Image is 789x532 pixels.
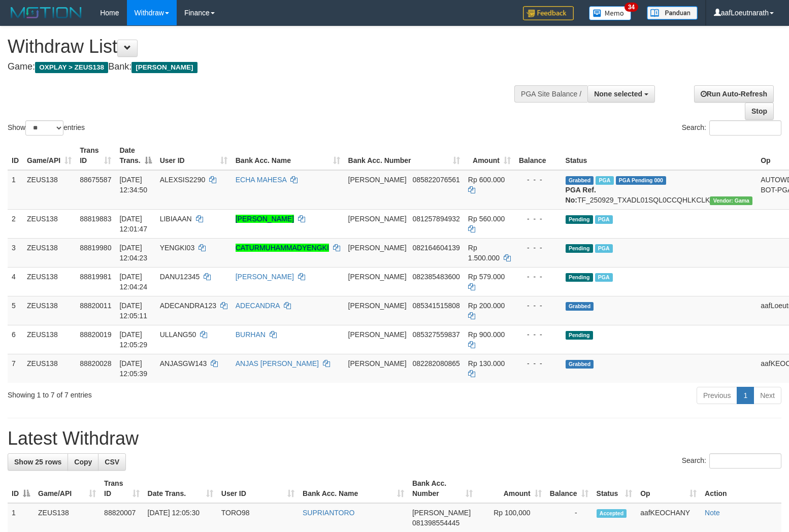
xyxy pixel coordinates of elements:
[105,458,119,466] span: CSV
[115,141,155,170] th: Date Trans.: activate to sort column descending
[412,215,459,223] span: Copy 081257894932 to clipboard
[144,474,217,503] th: Date Trans.: activate to sort column ascending
[519,329,557,340] div: - - -
[566,186,596,204] b: PGA Ref. No:
[566,176,594,185] span: Grabbed
[682,120,781,136] label: Search:
[412,509,471,517] span: [PERSON_NAME]
[35,62,108,73] span: OXPLAY > ZEUS138
[8,209,23,238] td: 2
[710,196,752,205] span: Vendor URL: https://trx31.1velocity.biz
[8,453,68,471] a: Show 25 rows
[709,120,781,136] input: Search:
[566,302,594,311] span: Grabbed
[705,509,720,517] a: Note
[23,141,76,170] th: Game/API: activate to sort column ascending
[8,474,34,503] th: ID: activate to sort column descending
[595,273,613,282] span: Marked by aafpengsreynich
[636,474,701,503] th: Op: activate to sort column ascending
[236,302,280,310] a: ADECANDRA
[119,215,147,233] span: [DATE] 12:01:47
[519,243,557,253] div: - - -
[468,359,505,368] span: Rp 130.000
[80,330,111,339] span: 88820019
[616,176,667,185] span: PGA Pending
[8,120,85,136] label: Show entries
[23,267,76,296] td: ZEUS138
[348,244,407,252] span: [PERSON_NAME]
[160,302,216,310] span: ADECANDRA123
[348,302,407,310] span: [PERSON_NAME]
[589,6,632,20] img: Button%20Memo.svg
[98,453,126,471] a: CSV
[80,176,111,184] span: 88675587
[8,238,23,267] td: 3
[119,176,147,194] span: [DATE] 12:34:50
[566,273,593,282] span: Pending
[412,176,459,184] span: Copy 085822076561 to clipboard
[8,62,516,72] h4: Game: Bank:
[412,359,459,368] span: Copy 082282080865 to clipboard
[562,170,757,210] td: TF_250929_TXADL01SQL0CCQHLKCLK
[412,302,459,310] span: Copy 085341515808 to clipboard
[348,330,407,339] span: [PERSON_NAME]
[76,141,115,170] th: Trans ID: activate to sort column ascending
[412,519,459,527] span: Copy 081398554445 to clipboard
[119,359,147,378] span: [DATE] 12:05:39
[412,273,459,281] span: Copy 082385483600 to clipboard
[546,474,593,503] th: Balance: activate to sort column ascending
[119,273,147,291] span: [DATE] 12:04:24
[745,103,774,120] a: Stop
[74,458,92,466] span: Copy
[131,62,197,73] span: [PERSON_NAME]
[697,387,737,404] a: Previous
[8,37,516,57] h1: Withdraw List
[160,176,206,184] span: ALEXSIS2290
[468,176,505,184] span: Rp 600.000
[519,301,557,311] div: - - -
[594,90,642,98] span: None selected
[408,474,477,503] th: Bank Acc. Number: activate to sort column ascending
[299,474,408,503] th: Bank Acc. Name: activate to sort column ascending
[25,120,63,136] select: Showentries
[624,3,638,12] span: 34
[119,330,147,349] span: [DATE] 12:05:29
[587,85,655,103] button: None selected
[519,272,557,282] div: - - -
[160,244,194,252] span: YENGKI03
[160,215,192,223] span: LIBIAAAN
[217,474,299,503] th: User ID: activate to sort column ascending
[596,176,613,185] span: Marked by aafpengsreynich
[514,85,587,103] div: PGA Site Balance /
[412,244,459,252] span: Copy 082164604139 to clipboard
[100,474,143,503] th: Trans ID: activate to sort column ascending
[23,325,76,354] td: ZEUS138
[8,354,23,383] td: 7
[80,273,111,281] span: 88819981
[464,141,515,170] th: Amount: activate to sort column ascending
[519,214,557,224] div: - - -
[8,296,23,325] td: 5
[566,244,593,253] span: Pending
[348,176,407,184] span: [PERSON_NAME]
[468,244,500,262] span: Rp 1.500.000
[23,170,76,210] td: ZEUS138
[701,474,781,503] th: Action
[160,330,196,339] span: ULLANG50
[236,330,266,339] a: BURHAN
[8,325,23,354] td: 6
[232,141,344,170] th: Bank Acc. Name: activate to sort column ascending
[68,453,98,471] a: Copy
[515,141,562,170] th: Balance
[8,267,23,296] td: 4
[160,359,207,368] span: ANJASGW143
[236,176,286,184] a: ECHA MAHESA
[523,6,574,20] img: Feedback.jpg
[8,141,23,170] th: ID
[468,302,505,310] span: Rp 200.000
[468,273,505,281] span: Rp 579.000
[597,509,627,518] span: Accepted
[519,175,557,185] div: - - -
[477,474,546,503] th: Amount: activate to sort column ascending
[23,296,76,325] td: ZEUS138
